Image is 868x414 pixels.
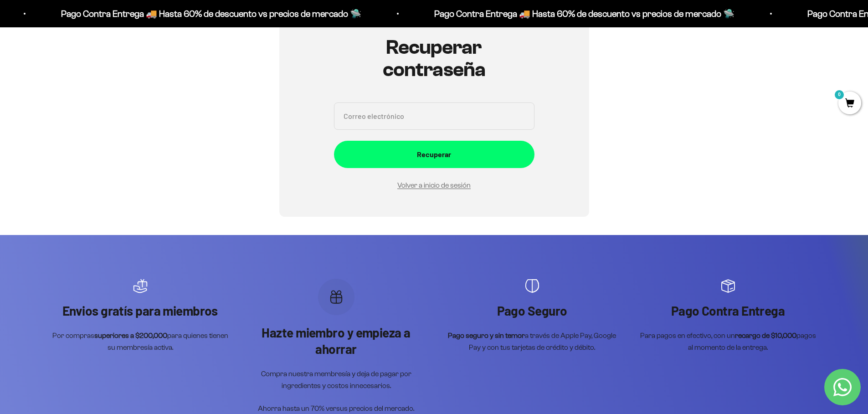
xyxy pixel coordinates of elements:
p: Pago Contra Entrega 🚚 Hasta 60% de descuento vs precios de mercado 🛸 [43,6,344,21]
p: Por compras para quienes tienen su membresía activa. [51,330,229,353]
p: Pago Seguro [443,302,621,319]
p: Compra nuestra membresía y deja de pagar por ingredientes y costos innecesarios. [247,368,425,391]
p: Envios gratís para miembros [51,302,229,319]
mark: 0 [834,89,845,100]
p: a través de Apple Pay, Google Pay y con tus tarjetas de crédito y débito. [443,330,621,353]
p: Pago Contra Entrega 🚚 Hasta 60% de descuento vs precios de mercado 🛸 [416,6,717,21]
strong: Pago seguro y sin temor [448,332,525,339]
strong: superiores a $200,000 [94,332,167,339]
div: Artículo 3 de 4 [443,279,621,353]
div: Artículo 1 de 4 [51,279,229,353]
p: Hazte miembro y empieza a ahorrar [247,324,425,358]
div: Artículo 4 de 4 [639,279,817,353]
button: Recuperar [334,141,534,168]
p: Pago Contra Entrega [639,302,817,319]
p: Para pagos en efectivo, con un pagos al momento de la entrega. [639,330,817,353]
strong: recargo de $10,000 [735,332,796,339]
div: Recuperar [352,148,516,160]
a: 0 [838,99,861,109]
a: Volver a inicio de sesión [397,181,471,189]
h1: Recuperar contraseña [334,36,534,81]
